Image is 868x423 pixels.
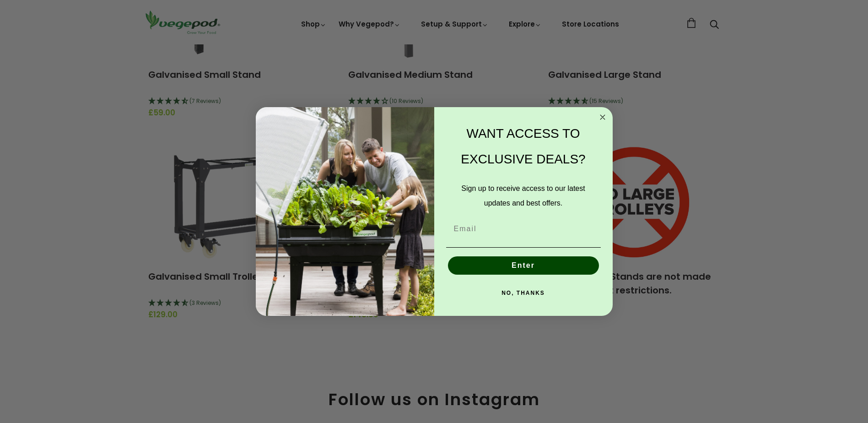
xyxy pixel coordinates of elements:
button: Close dialog [597,112,608,123]
input: Email [446,220,601,238]
button: NO, THANKS [446,284,601,302]
button: Enter [448,256,599,275]
span: Sign up to receive access to our latest updates and best offers. [461,184,585,207]
img: e9d03583-1bb1-490f-ad29-36751b3212ff.jpeg [256,107,434,316]
span: WANT ACCESS TO EXCLUSIVE DEALS? [461,126,585,166]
